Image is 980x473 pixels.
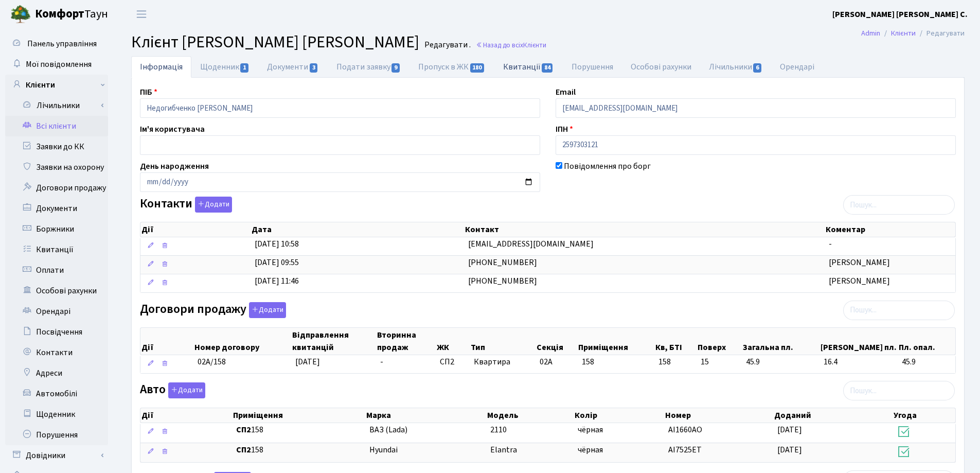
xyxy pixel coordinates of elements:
[701,356,738,368] span: 15
[35,6,84,22] b: Комфорт
[5,116,108,136] a: Всі клієнти
[436,328,470,355] th: ЖК
[916,28,965,39] li: Редагувати
[577,328,654,355] th: Приміщення
[574,408,664,423] th: Колір
[5,322,108,342] a: Посвідчення
[5,301,108,322] a: Орендарі
[5,404,108,425] a: Щоденник
[861,28,880,39] a: Admin
[622,56,700,78] a: Особові рахунки
[470,328,535,355] th: Тип
[391,63,400,73] span: 9
[166,381,205,399] a: Додати
[422,40,471,50] small: Редагувати .
[191,56,258,78] a: Щоденник
[658,356,692,368] span: 158
[468,257,537,268] span: [PHONE_NUMBER]
[843,195,955,215] input: Пошук...
[563,56,622,78] a: Порушення
[5,178,108,198] a: Договори продажу
[697,328,742,355] th: Поверх
[129,6,154,23] button: Переключити навігацію
[556,86,576,98] label: Email
[902,356,951,368] span: 45.9
[578,444,603,456] span: чёрная
[27,38,97,49] span: Панель управління
[249,302,286,318] button: Договори продажу
[898,328,955,355] th: Пл. опал.
[494,56,563,77] a: Квитанції
[236,424,251,435] b: СП2
[829,275,890,287] span: [PERSON_NAME]
[236,424,361,436] span: 158
[376,328,436,355] th: Вторинна продаж
[26,59,92,70] span: Мої повідомлення
[140,160,209,172] label: День народження
[819,328,898,355] th: [PERSON_NAME] пл.
[140,382,205,398] label: Авто
[5,425,108,445] a: Порушення
[5,281,108,301] a: Особові рахунки
[540,356,553,367] span: 02А
[5,54,108,75] a: Мої повідомлення
[490,424,507,435] span: 2110
[773,408,893,423] th: Доданий
[255,238,299,250] span: [DATE] 10:58
[542,63,553,73] span: 84
[582,356,594,367] span: 158
[328,56,409,78] a: Подати заявку
[140,86,157,98] label: ПІБ
[140,197,232,213] label: Контакти
[140,302,286,318] label: Договори продажу
[409,56,494,78] a: Пропуск в ЖК
[5,363,108,383] a: Адреси
[240,63,248,73] span: 1
[236,444,361,456] span: 158
[140,222,251,237] th: Дії
[365,408,486,423] th: Марка
[771,56,823,78] a: Орендарі
[255,257,299,268] span: [DATE] 09:55
[464,222,825,237] th: Контакт
[291,328,377,355] th: Відправлення квитанцій
[140,328,193,355] th: Дії
[753,63,761,73] span: 6
[746,356,815,368] span: 45.9
[12,95,108,116] a: Лічильники
[654,328,697,355] th: Кв, БТІ
[470,63,485,73] span: 180
[777,444,802,456] span: [DATE]
[668,444,702,456] span: AI7525ET
[474,356,531,368] span: Квартира
[843,381,955,400] input: Пошук...
[468,275,537,287] span: [PHONE_NUMBER]
[668,424,702,435] span: AI1660AO
[5,239,108,260] a: Квитанції
[5,136,108,157] a: Заявки до КК
[843,301,955,320] input: Пошук...
[829,238,832,250] span: -
[5,445,108,466] a: Довідники
[846,23,980,44] nav: breadcrumb
[5,219,108,239] a: Боржники
[578,424,603,435] span: чёрная
[5,198,108,219] a: Документи
[700,56,771,78] a: Лічильники
[5,383,108,404] a: Автомобілі
[440,356,466,368] span: СП2
[193,328,291,355] th: Номер договору
[369,424,407,435] span: ВАЗ (Lada)
[893,408,955,423] th: Угода
[131,56,191,78] a: Інформація
[246,300,286,318] a: Додати
[824,356,894,368] span: 16.4
[486,408,574,423] th: Модель
[131,30,419,54] span: Клієнт [PERSON_NAME] [PERSON_NAME]
[777,424,802,435] span: [DATE]
[832,8,968,21] a: [PERSON_NAME] [PERSON_NAME] С.
[198,356,226,367] span: 02А/158
[295,356,320,367] span: [DATE]
[140,123,205,135] label: Ім'я користувача
[468,238,594,250] span: [EMAIL_ADDRESS][DOMAIN_NAME]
